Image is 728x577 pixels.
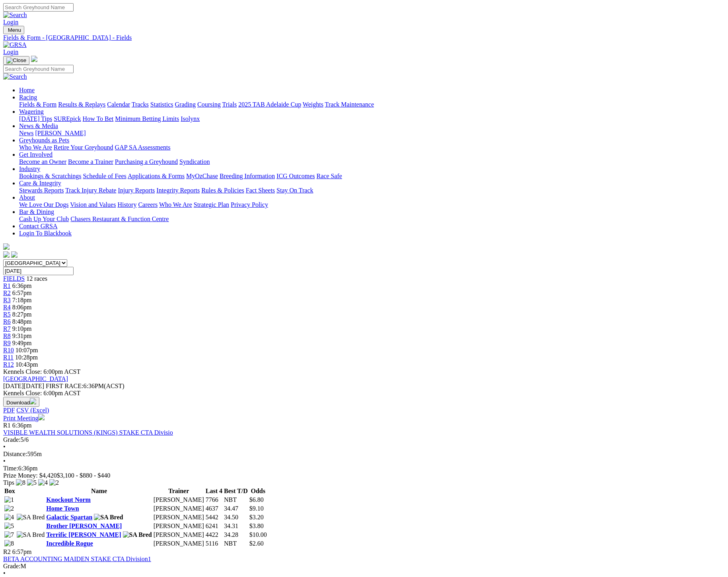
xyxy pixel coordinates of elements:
img: GRSA [3,41,27,49]
img: 2 [4,505,14,512]
a: Trials [222,101,237,108]
a: Who We Are [19,144,52,151]
button: Download [3,397,39,407]
span: R10 [3,347,14,354]
a: Injury Reports [118,187,155,194]
a: CSV (Excel) [16,407,49,414]
span: 8:06pm [12,304,32,311]
a: BETA ACCOUNTING MAIDEN STAKE CTA Division1 [3,556,151,562]
img: 7 [4,531,14,538]
a: Login [3,49,18,55]
span: $3.20 [249,514,264,521]
img: printer.svg [38,414,45,420]
span: FIELDS [3,275,25,282]
td: 4637 [205,505,223,513]
a: R6 [3,318,11,325]
td: 6241 [205,522,223,530]
a: Race Safe [316,173,342,179]
a: News & Media [19,122,58,129]
div: Get Involved [19,158,725,165]
span: • [3,443,6,450]
span: 9:10pm [12,325,32,332]
img: 8 [4,540,14,547]
a: ICG Outcomes [276,173,315,179]
span: R12 [3,361,14,368]
div: Greyhounds as Pets [19,144,725,151]
img: facebook.svg [3,251,10,258]
a: R11 [3,354,14,361]
a: Calendar [107,101,130,108]
th: Odds [249,487,267,495]
img: download.svg [30,398,36,404]
div: 595m [3,451,725,458]
input: Search [3,3,74,12]
td: 34.28 [224,531,248,539]
a: Track Maintenance [325,101,374,108]
span: 10:43pm [16,361,38,368]
a: R7 [3,325,11,332]
td: 34.31 [224,522,248,530]
a: Home [19,87,35,93]
a: R9 [3,340,11,346]
div: Industry [19,173,725,180]
th: Trainer [153,487,204,495]
a: Wagering [19,108,44,115]
td: [PERSON_NAME] [153,496,204,504]
a: Chasers Restaurant & Function Centre [70,216,169,222]
span: R2 [3,289,11,296]
div: Bar & Dining [19,216,725,223]
a: GAP SA Assessments [115,144,171,151]
td: 5442 [205,513,223,521]
div: Care & Integrity [19,187,725,194]
a: Grading [175,101,196,108]
img: Search [3,12,27,19]
a: History [117,201,136,208]
img: logo-grsa-white.png [3,243,10,250]
img: SA Bred [17,531,45,538]
img: 4 [38,479,48,486]
a: Purchasing a Greyhound [115,158,178,165]
span: • [3,458,6,464]
span: Grade: [3,563,21,569]
span: Box [4,488,15,494]
a: Who We Are [159,201,192,208]
input: Search [3,65,74,73]
img: Close [6,57,26,64]
img: 5 [27,479,37,486]
a: Knockout Norm [46,496,91,503]
span: Time: [3,465,18,472]
span: 8:27pm [12,311,32,318]
a: Industry [19,165,40,172]
a: Tracks [132,101,149,108]
a: Strategic Plan [194,201,229,208]
a: Fields & Form [19,101,56,108]
span: 6:57pm [12,289,32,296]
span: Tips [3,479,14,486]
a: Syndication [179,158,210,165]
a: Results & Replays [58,101,105,108]
a: Stewards Reports [19,187,64,194]
span: $10.00 [249,531,267,538]
span: R1 [3,422,11,429]
a: Applications & Forms [128,173,185,179]
span: 10:28pm [15,354,38,361]
td: [PERSON_NAME] [153,531,204,539]
span: $3.80 [249,523,264,529]
a: Integrity Reports [156,187,200,194]
a: Contact GRSA [19,223,57,229]
td: 34.50 [224,513,248,521]
a: R5 [3,311,11,318]
span: 12 races [26,275,47,282]
a: Careers [138,201,158,208]
span: $3,100 - $880 - $440 [57,472,111,479]
a: Login [3,19,18,25]
span: [DATE] [3,383,44,389]
a: Login To Blackbook [19,230,72,237]
td: NBT [224,540,248,548]
div: Kennels Close: 6:00pm ACST [3,390,725,397]
td: 5116 [205,540,223,548]
a: Become an Owner [19,158,66,165]
a: Print Meeting [3,415,45,422]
